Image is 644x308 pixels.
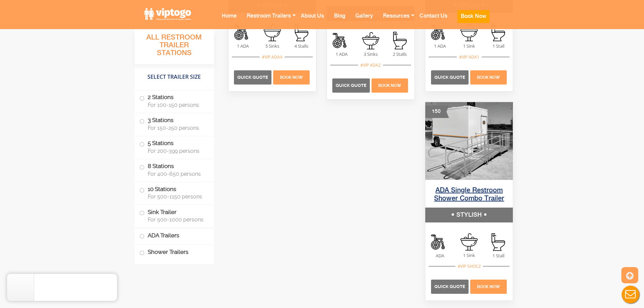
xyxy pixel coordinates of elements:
span: 2 Stalls [385,51,414,57]
div: #VIP ADA2 [358,62,383,68]
span: 1 Sink [455,252,484,259]
img: an icon of stall [492,233,505,251]
a: Contact Us [414,7,452,34]
a: Blog [329,7,350,34]
img: an icon of stall [393,32,407,49]
img: an icon of sink [362,32,379,49]
span: ADA [425,253,454,259]
span: Quick Quote [434,284,465,289]
span: Book Now [378,83,401,88]
label: Sink Trailer [139,205,209,226]
span: Book Now [280,75,303,80]
span: Quick Quote [434,75,465,80]
span: 1 Sink [455,43,484,49]
span: For 200-399 persons [148,148,206,154]
a: Restroom Trailers [242,7,296,34]
a: ADA Single Restroom Shower Combo Trailer [434,187,504,202]
label: 10 Stations [139,182,209,203]
h5: STYLISH [425,208,513,222]
label: 2 Stations [139,90,209,111]
h4: Select Trailer Size [135,67,214,87]
img: an icon of Shower [431,233,449,251]
a: Gallery [350,7,378,34]
div: #VIP ADA1 [457,54,482,60]
a: Quick Quote [234,74,272,80]
a: Home [217,7,242,34]
span: 1 ADA [229,43,258,49]
a: Quick Quote [431,74,469,80]
div: 150 [425,105,449,118]
a: Book Now [452,7,495,38]
span: Quick Quote [336,83,366,88]
span: For 150-250 persons [148,125,206,131]
span: 5 Sinks [258,43,287,49]
a: Quick Quote [431,283,469,289]
span: 1 ADA [425,43,454,49]
label: 5 Stations [139,136,209,157]
label: 8 Stations [139,159,209,180]
a: Quick Quote [332,82,371,88]
a: Book Now [371,82,409,88]
span: For 100-150 persons [148,102,206,108]
a: Resources [378,7,414,34]
img: an icon of Shower [333,32,350,49]
div: #VIP SHOC2 [455,263,483,269]
span: For 400-650 persons [148,170,206,177]
a: Book Now [469,283,507,289]
a: Book Now [469,74,507,80]
span: 1 Stall [484,253,513,259]
div: #VIP ADA4 [260,54,285,60]
span: 1 Stall [484,43,513,49]
span: 4 Stalls [287,43,316,49]
span: Book Now [477,284,500,289]
span: Book Now [477,75,500,80]
h3: All Restroom Trailer Stations [135,31,214,64]
label: ADA Trailers [139,228,209,243]
span: For 500-1150 persons [148,193,206,200]
span: 3 Sinks [356,51,385,57]
a: About Us [296,7,329,34]
img: ADA Single Restroom Shower Combo Trailer [425,102,513,180]
button: Live Chat [617,281,644,308]
span: 1 ADA [327,51,356,57]
label: 3 Stations [139,113,209,134]
span: Quick Quote [237,75,268,80]
button: Book Now [457,10,490,23]
label: Shower Trailers [139,245,209,259]
img: an icon of sink [460,233,478,251]
span: For 500-1000 persons [148,216,206,223]
a: Book Now [272,74,310,80]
